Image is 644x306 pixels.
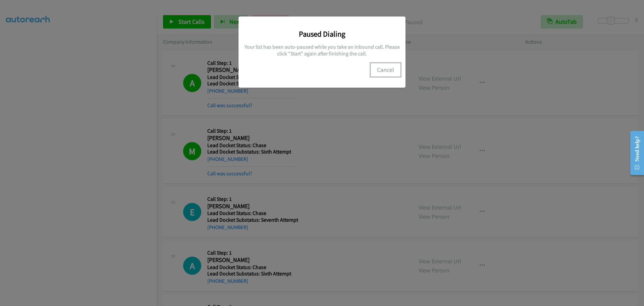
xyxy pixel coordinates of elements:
[244,29,400,39] h3: Paused Dialing
[244,44,400,57] h5: Your list has been auto-paused while you take an inbound call. Please click "Start" again after f...
[371,63,400,77] button: Cancel
[625,126,644,180] iframe: Resource Center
